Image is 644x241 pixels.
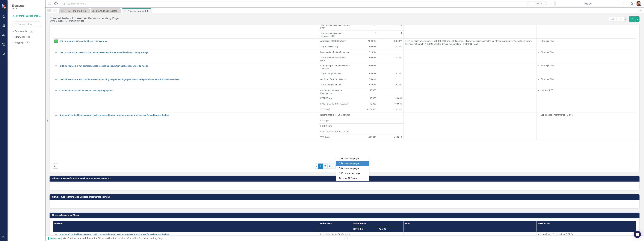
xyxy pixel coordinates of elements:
[59,233,317,236] a: Number of criminal history record checks processed for gun transfer requests from licensed federa...
[404,77,537,88] td: Double-Click to Edit
[320,64,350,70] span: Expunge App. Completed Under 12 Weeks
[127,9,151,13] div: Criminal Justice Information Services Landing Page
[65,9,89,13] div: KPI 2.1 Maintain 90% satisfaction response rate on Information and Delivery Training surveys.
[369,97,376,100] span: 198,030
[59,40,317,42] a: KPI 1.2 Maintain 99% availability of CJIS Systems.
[320,72,350,75] span: Target Competion 95%
[555,1,620,6] button: Aug-25
[54,64,58,68] img: Not Defined
[537,63,636,77] td: Double-Click to Edit
[328,164,332,169] a: 3
[50,20,119,22] div: Criminal Justice Information Services
[319,232,352,237] td: Double-Click to Edit
[352,39,378,44] td: Double-Click to Edit
[59,114,317,116] a: Number of criminal history record checks processed for gun transfer requests from licensed federa...
[393,108,402,111] span: 1,251,545
[320,51,350,54] span: Member Satisfaction Response
[319,88,352,96] td: Double-Click to Edit
[404,63,537,77] td: Double-Click to Edit
[12,7,24,10] small: FDLE
[53,39,319,50] td: Double-Click to Edit Right Click for Context Menu
[399,24,402,27] span: 73
[541,78,554,80] span: Strategic Plan
[54,113,58,117] img: Not Defined
[537,50,636,63] td: Double-Click to Edit
[394,102,402,105] span: 198,030
[352,63,378,71] td: Double-Click to Edit
[320,56,350,62] span: Target Member Satisfaction Rate
[61,1,547,6] input: Search ClearPoint...
[374,24,376,27] span: 73
[52,177,638,180] h3: Criminal Justice Information Services Administrative Reports
[15,30,27,33] a: Scorecards
[339,157,367,160] div: 10+ rows per page
[320,24,350,30] span: Total Agencies Audited - Record FYTD
[378,39,404,44] td: Double-Click to Edit
[634,231,641,238] div: Open Intercom Messenger
[320,108,350,111] span: YTD (Sum)
[320,39,350,42] span: Availability of CJIS Systems
[378,112,404,118] td: Double-Click to Edit
[15,41,23,45] a: Reports
[541,89,553,91] span: Internal (INT)
[15,35,25,39] a: Elements
[636,1,641,6] img: Christopher Kenworthy
[63,237,342,240] div: »
[319,118,352,124] td: Double-Click to Edit
[541,114,573,116] span: Long Range Program Plan (LRPP)
[320,32,350,38] span: Total Agencies Audited - Technical FYTD
[378,118,404,124] td: Double-Click to Edit
[541,64,554,67] span: Strategic Plan
[26,36,31,38] div: 33
[320,102,350,105] span: FYTD ([DEMOGRAPHIC_DATA])
[352,77,378,82] td: Double-Click to Edit
[339,172,367,175] div: 100+ rows per page
[395,56,402,59] span: 90.00%
[395,45,402,48] span: 99.00%
[369,78,376,81] span: 98.49%
[369,136,376,139] span: 498,810
[537,112,636,140] td: Double-Click to Edit
[375,32,376,35] span: 9
[320,113,350,116] span: Record Checks for Gun Transfer
[320,83,350,86] span: Target Completion 95%
[52,214,638,216] h3: Firearms Background Check
[2,3,7,9] img: ClearPoint Strategy
[320,233,350,236] span: Record Checks for Gun Transfer
[352,118,378,124] td: Double-Click to Edit
[541,233,573,235] span: Long Range Program Plan (LRPP)
[320,45,350,48] span: Target Accessibility
[339,177,367,180] div: Display All Rows
[53,112,319,140] td: Double-Click to Edit Right Click for Context Menu
[320,130,350,133] span: FYTD ([DEMOGRAPHIC_DATA])
[369,51,376,54] span: 91.00%
[60,9,89,13] a: KPI 2.1 Maintain 90% satisfaction response rate on Information and Delivery Training surveys.
[334,165,334,167] span: ›
[369,83,376,86] span: 95.00%
[339,167,367,170] div: 50+ rows per page
[556,2,619,6] div: Aug-25
[394,97,402,100] span: 198,030
[320,124,350,127] span: FQTD (Sum)
[401,32,402,35] span: 9
[535,2,542,5] span: Search
[53,88,319,112] td: Double-Click to Edit Right Click for Context Menu
[12,4,24,7] span: Elements
[29,30,33,33] div: 4
[59,51,317,54] a: KPI 2.1 Maintain 90% satisfaction response rate on Information and Delivery Training surveys.
[369,45,376,48] span: 99.00%
[50,17,119,20] div: Criminal Justice Information Services Landing Page
[537,77,636,88] td: Double-Click to Edit
[378,63,404,71] td: Double-Click to Edit
[378,88,404,96] td: Double-Click to Edit
[320,89,350,95] span: Checks for Licensing or Employment
[320,136,350,139] span: YTD (Sum)
[404,39,537,50] td: Double-Click to Edit
[53,77,319,88] td: Double-Click to Edit Right Click for Context Menu
[320,97,350,100] span: FQTD (Sum)
[405,40,532,45] span: ITS is providing an average of the FCIC, CCH, and MBIS uptime. ITS is not including scheduled mai...
[59,65,317,67] a: KPI 3.1a Maintain a 95% completion rate processing expunction applications under 12 weeks.
[12,14,42,18] a: Criminal Justice Information Services
[319,63,352,71] td: Double-Click to Edit
[369,56,376,59] span: 90.00%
